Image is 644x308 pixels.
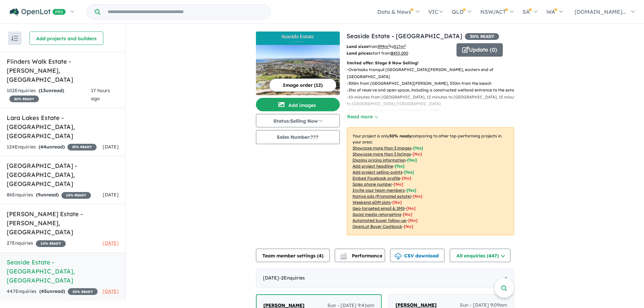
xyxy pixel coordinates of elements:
[457,43,503,57] button: Update (0)
[269,78,336,92] button: Image order (12)
[450,249,511,262] button: All enquiries (447)
[347,108,520,114] p: - 30-minute drive from the [GEOGRAPHIC_DATA]
[347,127,514,235] p: Your project is only comparing to other top-performing projects in your area: - - - - - - - - - -...
[346,43,451,50] p: from
[394,182,403,187] span: [ No ]
[30,32,103,45] button: Add projects and builders
[353,206,405,211] u: Geo-targeted email & SMS
[41,288,47,294] span: 45
[103,288,119,294] span: [DATE]
[256,114,340,127] button: Status:Selling Now
[353,188,405,193] u: Invite your team members
[392,200,402,205] span: [No]
[388,44,390,47] sup: 2
[353,176,400,181] u: Embed Facebook profile
[335,249,385,262] button: Performance
[10,8,66,16] img: Openlot PRO Logo White
[347,94,520,108] p: - 10-minutes from [GEOGRAPHIC_DATA], 12 minutes to [GEOGRAPHIC_DATA], 15 minutes to [GEOGRAPHIC_D...
[103,144,119,150] span: [DATE]
[61,192,91,199] span: 15 % READY
[256,98,340,111] button: Add images
[346,44,368,49] b: Land sizes
[403,212,412,217] span: [No]
[413,145,423,150] span: [ Yes ]
[390,44,406,49] span: to
[353,212,401,217] u: Social media retargeting
[408,218,418,223] span: [No]
[353,151,411,157] u: Showcase more than 3 listings
[389,133,411,138] b: 30 % ready
[256,269,514,288] div: [DATE]
[353,182,392,187] u: Sales phone number
[353,218,407,223] u: Automated buyer follow-up
[36,240,66,247] span: 10 % READY
[353,170,402,175] u: Add project selling-points
[413,194,422,199] span: [No]
[7,87,91,103] div: 102 Enquir ies
[465,33,499,40] span: 30 % READY
[395,164,405,169] span: [ Yes ]
[256,32,340,95] a: Seaside Estate - St Leonards LogoSeaside Estate - St Leonards
[353,194,411,199] u: Native ads (Promoted estate)
[39,144,65,150] strong: ( unread)
[347,80,520,87] p: - 300m from [GEOGRAPHIC_DATA][PERSON_NAME], 550m from the beach
[256,45,340,95] img: Seaside Estate - St Leonards
[391,51,408,56] u: $ 455,000
[38,192,40,198] span: 9
[68,288,98,295] span: 30 % READY
[103,240,119,246] span: [DATE]
[340,253,346,257] img: line-chart.svg
[402,176,411,181] span: [ No ]
[407,188,416,193] span: [ Yes ]
[353,164,393,169] u: Add project headline
[39,288,65,294] strong: ( unread)
[575,8,626,15] span: [DOMAIN_NAME]...
[7,239,66,247] div: 27 Enquir ies
[347,66,520,80] p: - Overlooks tranquil [GEOGRAPHIC_DATA][PERSON_NAME], eastern end of [GEOGRAPHIC_DATA]
[346,32,462,40] a: Seaside Estate - [GEOGRAPHIC_DATA]
[340,255,347,259] img: bar-chart.svg
[395,302,437,308] span: [PERSON_NAME]
[390,249,444,262] button: CSV download
[406,206,416,211] span: [No]
[67,144,97,150] span: 25 % READY
[404,224,413,229] span: [No]
[404,44,406,47] sup: 2
[7,57,119,84] h5: Flinders Walk Estate - [PERSON_NAME] , [GEOGRAPHIC_DATA]
[407,158,417,163] span: [ Yes ]
[102,5,269,19] input: Try estate name, suburb, builder or developer
[353,158,406,163] u: Display pricing information
[256,130,340,144] button: Sales Number:???
[7,288,98,296] div: 447 Enquir ies
[7,113,119,140] h5: Lara Lakes Estate - [GEOGRAPHIC_DATA] , [GEOGRAPHIC_DATA]
[39,87,64,94] strong: ( unread)
[347,87,520,94] p: - 2ha of reserve and open space, including a constructed wetland entrance to the estate
[279,275,305,281] span: - 2 Enquir ies
[353,200,391,205] u: Weekend eDM slots
[7,191,91,199] div: 86 Enquir ies
[40,144,46,150] span: 44
[346,50,451,57] p: start from
[11,36,18,41] img: sort.svg
[256,249,330,262] button: Team member settings (4)
[259,34,337,42] img: Seaside Estate - St Leonards Logo
[353,145,412,150] u: Showcase more than 3 images
[346,51,371,56] b: Land prices
[394,44,406,49] u: 517 m
[103,192,119,198] span: [DATE]
[404,170,414,175] span: [ Yes ]
[40,87,46,94] span: 13
[91,87,110,102] span: 17 hours ago
[319,253,322,259] span: 4
[7,143,97,151] div: 124 Enquir ies
[353,224,402,229] u: OpenLot Buyer Cashback
[7,258,119,285] h5: Seaside Estate - [GEOGRAPHIC_DATA] , [GEOGRAPHIC_DATA]
[341,253,382,259] span: Performance
[378,44,390,49] u: 399 m
[347,60,514,66] p: limited offer: Stage 8 Now Selling!
[7,209,119,237] h5: [PERSON_NAME] Estate - [PERSON_NAME] , [GEOGRAPHIC_DATA]
[413,151,422,157] span: [ No ]
[347,113,378,121] button: Read more
[36,192,59,198] strong: ( unread)
[395,253,401,260] img: download icon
